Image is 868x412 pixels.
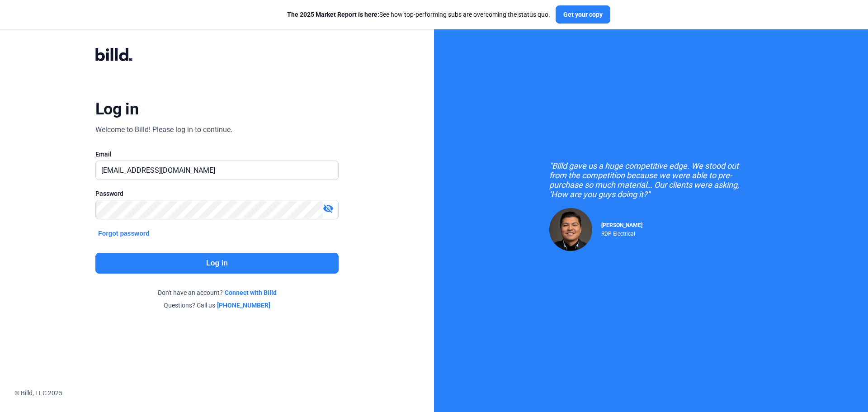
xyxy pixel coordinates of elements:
[95,124,232,135] div: Welcome to Billd! Please log in to continue.
[549,161,753,199] div: "Billd gave us a huge competitive edge. We stood out from the competition because we were able to...
[549,208,592,251] img: Raul Pacheco
[287,10,550,19] div: See how top-performing subs are overcoming the status quo.
[95,189,339,198] div: Password
[601,222,642,228] span: [PERSON_NAME]
[323,203,334,214] mat-icon: visibility_off
[95,288,339,297] div: Don't have an account?
[95,253,339,274] button: Log in
[556,5,610,24] button: Get your copy
[225,288,277,297] a: Connect with Billd
[287,11,379,18] span: The 2025 Market Report is here:
[95,150,339,159] div: Email
[95,301,339,310] div: Questions? Call us
[601,228,642,237] div: RDP Electrical
[95,99,138,119] div: Log in
[95,228,152,238] button: Forgot password
[217,301,270,310] a: [PHONE_NUMBER]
